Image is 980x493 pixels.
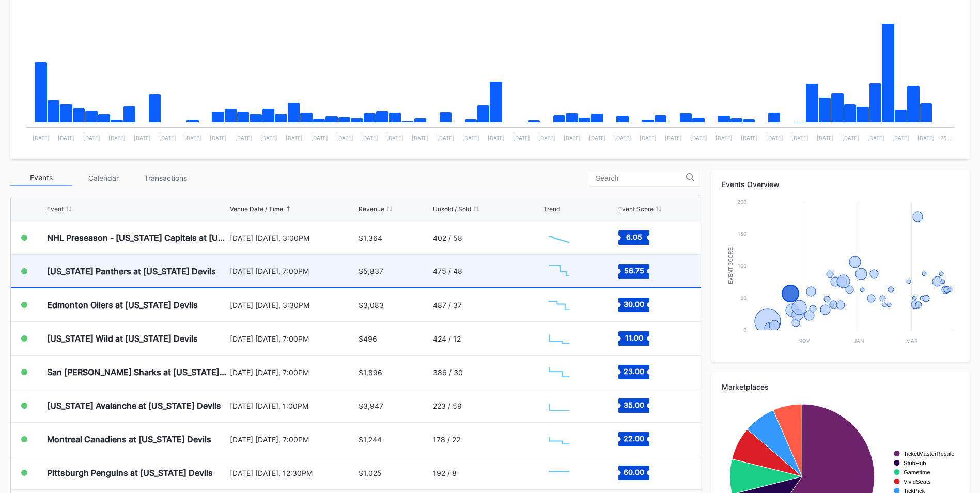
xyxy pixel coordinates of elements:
div: Transactions [134,170,196,186]
text: [DATE] [766,135,783,141]
svg: Chart title [543,225,574,251]
text: [DATE] [108,135,126,141]
text: [DATE] [640,135,657,141]
text: [DATE] [412,135,429,141]
div: $3,083 [359,301,384,310]
text: Mar [906,337,918,344]
text: [DATE] [665,135,682,141]
div: Venue Date / Time [230,205,283,213]
div: San [PERSON_NAME] Sharks at [US_STATE] Devils [47,367,227,377]
svg: Chart title [543,258,574,284]
text: 200 [737,198,746,205]
svg: Chart title [543,393,574,419]
div: Events Overview [722,180,959,189]
text: [DATE] [842,135,859,141]
div: Unsold / Sold [433,205,471,213]
div: 424 / 12 [433,334,461,343]
div: [US_STATE] Panthers at [US_STATE] Devils [47,266,216,276]
text: TicketMasterResale [904,451,954,457]
text: [DATE] [311,135,328,141]
text: [DATE] [741,135,758,141]
svg: Chart title [543,326,574,351]
text: [DATE] [867,135,884,141]
text: 35.00 [624,400,644,409]
div: $3,947 [359,402,383,410]
div: 192 / 8 [433,469,457,477]
div: [DATE] [DATE], 12:30PM [230,469,356,477]
text: [DATE] [336,135,353,141]
text: StubHub [904,460,926,466]
text: [DATE] [917,135,935,141]
text: [DATE] [33,135,50,141]
div: [DATE] [DATE], 7:00PM [230,267,356,275]
div: [DATE] [DATE], 1:00PM [230,402,356,410]
svg: Chart title [543,359,574,385]
div: [DATE] [DATE], 3:00PM [230,234,356,242]
text: 56.75 [624,266,644,274]
div: 178 / 22 [433,435,460,444]
text: [DATE] [386,135,403,141]
div: Montreal Canadiens at [US_STATE] Devils [47,434,211,444]
text: 100 [738,263,746,269]
div: 386 / 30 [433,368,463,377]
div: $1,244 [359,435,382,444]
text: 23.00 [624,367,644,376]
svg: Chart title [543,426,574,452]
text: [DATE] [564,135,581,141]
div: $1,025 [359,469,382,477]
div: $5,837 [359,267,383,275]
div: $1,364 [359,234,382,242]
text: [DATE] [538,135,555,141]
text: [DATE] [83,135,100,141]
div: Event Score [618,205,654,213]
text: [DATE] [488,135,505,141]
div: 223 / 59 [433,402,462,410]
text: [DATE] [513,135,530,141]
text: Jan [854,337,864,344]
text: Event Score [728,247,734,284]
div: Edmonton Oilers at [US_STATE] Devils [47,300,198,310]
div: 487 / 37 [433,301,462,310]
text: [DATE] [614,135,631,141]
div: 402 / 58 [433,234,462,242]
div: Events [10,170,72,186]
text: [DATE] [437,135,454,141]
div: Calendar [72,170,134,186]
text: 26 … [940,135,952,141]
div: [DATE] [DATE], 7:00PM [230,368,356,377]
text: [DATE] [235,135,252,141]
text: [DATE] [159,135,176,141]
text: [DATE] [892,135,909,141]
text: [DATE] [715,135,733,141]
div: 475 / 48 [433,267,462,275]
div: Pittsburgh Penguins at [US_STATE] Devils [47,468,213,478]
div: Revenue [359,205,384,213]
div: [DATE] [DATE], 3:30PM [230,301,356,310]
text: VividSeats [904,479,931,485]
div: Marketplaces [722,382,959,391]
text: [DATE] [286,135,303,141]
text: [DATE] [260,135,277,141]
text: [DATE] [690,135,707,141]
div: NHL Preseason - [US_STATE] Capitals at [US_STATE] Devils (Split Squad) [47,233,227,243]
text: 22.00 [624,434,644,443]
text: [DATE] [817,135,834,141]
div: [US_STATE] Wild at [US_STATE] Devils [47,333,198,344]
text: 30.00 [624,300,644,309]
text: [DATE] [361,135,378,141]
text: Nov [798,337,810,344]
text: Gametime [904,469,930,475]
text: [DATE] [134,135,151,141]
text: 60.00 [624,468,644,476]
text: 50 [740,295,746,301]
input: Search [596,174,686,182]
div: $496 [359,334,377,343]
div: $1,896 [359,368,382,377]
text: 11.00 [625,333,643,342]
svg: Chart title [722,196,959,351]
div: Event [47,205,64,213]
text: 6.05 [626,233,642,241]
div: Trend [543,205,560,213]
text: [DATE] [791,135,808,141]
text: [DATE] [58,135,75,141]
